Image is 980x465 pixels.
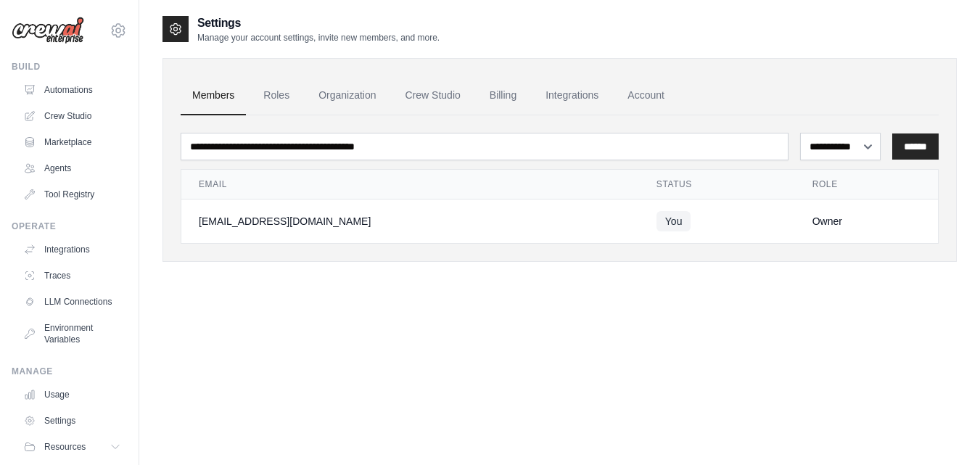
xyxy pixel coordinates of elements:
a: Billing [478,76,528,115]
div: Manage [12,366,127,377]
a: Settings [17,409,127,432]
a: Automations [17,78,127,102]
div: [EMAIL_ADDRESS][DOMAIN_NAME] [199,214,622,229]
a: Environment Variables [17,316,127,351]
a: Tool Registry [17,183,127,206]
p: Manage your account settings, invite new members, and more. [197,32,440,44]
a: Integrations [17,238,127,261]
div: Operate [12,221,127,232]
span: You [656,211,691,231]
th: Role [795,170,938,199]
span: Resources [44,441,86,453]
a: Traces [17,264,127,287]
th: Email [181,170,639,199]
th: Status [639,170,795,199]
a: Crew Studio [394,76,472,115]
a: Roles [252,76,301,115]
img: Logo [12,17,84,44]
a: Agents [17,157,127,180]
button: Resources [17,435,127,458]
h2: Settings [197,15,440,32]
a: Marketplace [17,131,127,154]
a: Account [616,76,676,115]
a: Integrations [534,76,610,115]
div: Owner [812,214,921,229]
a: LLM Connections [17,290,127,313]
a: Usage [17,383,127,406]
a: Crew Studio [17,104,127,128]
div: Build [12,61,127,73]
a: Organization [307,76,387,115]
a: Members [181,76,246,115]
